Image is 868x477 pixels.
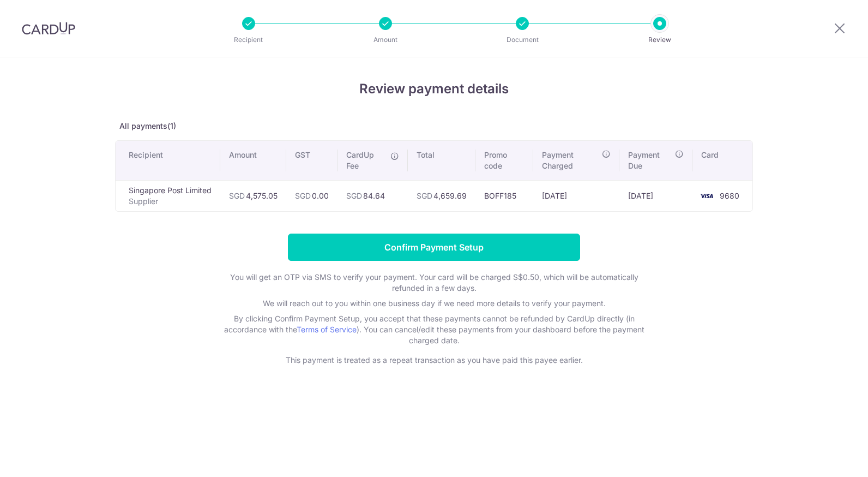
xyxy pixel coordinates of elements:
[220,180,286,211] td: 4,575.05
[216,298,652,309] p: We will reach out to you within one business day if we need more details to verify your payment.
[22,22,75,35] img: CardUp
[475,180,533,211] td: BOFF185
[408,141,475,180] th: Total
[116,180,220,211] td: Singapore Post Limited
[542,150,599,171] span: Payment Charged
[286,180,337,211] td: 0.00
[696,189,718,202] img: <span class="translation_missing" title="translation missing: en.account_steps.new_confirm_form.b...
[720,191,739,200] span: 9680
[288,234,580,261] input: Confirm Payment Setup
[295,191,311,200] span: SGD
[619,34,700,45] p: Review
[229,191,245,200] span: SGD
[115,121,753,132] p: All payments(1)
[216,272,652,294] p: You will get an OTP via SMS to verify your payment. Your card will be charged S$0.50, which will ...
[692,141,752,180] th: Card
[533,180,619,211] td: [DATE]
[482,34,563,45] p: Document
[417,191,432,200] span: SGD
[208,34,289,45] p: Recipient
[346,191,362,200] span: SGD
[220,141,286,180] th: Amount
[619,180,692,211] td: [DATE]
[286,141,337,180] th: GST
[116,141,220,180] th: Recipient
[216,355,652,366] p: This payment is treated as a repeat transaction as you have paid this payee earlier.
[475,141,533,180] th: Promo code
[129,196,212,207] p: Supplier
[297,325,357,334] a: Terms of Service
[216,313,652,346] p: By clicking Confirm Payment Setup, you accept that these payments cannot be refunded by CardUp di...
[345,34,426,45] p: Amount
[346,150,385,171] span: CardUp Fee
[337,180,408,211] td: 84.64
[628,150,672,171] span: Payment Due
[115,79,753,99] h4: Review payment details
[408,180,475,211] td: 4,659.69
